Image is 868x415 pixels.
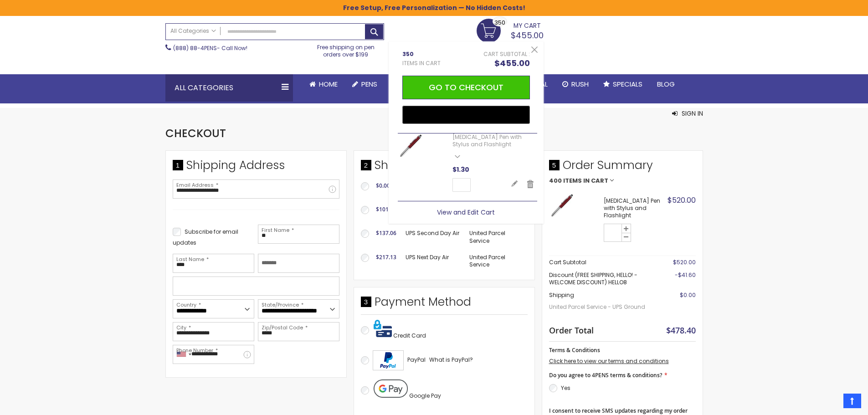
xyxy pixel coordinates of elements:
img: Pay with credit card [374,319,392,338]
div: Payment Method [361,294,528,314]
td: UPS Next Day Air [401,249,465,273]
strong: [MEDICAL_DATA] Pen with Stylus and Flashlight [604,197,665,220]
span: What is PayPal? [429,356,473,364]
span: $478.40 [666,325,696,336]
span: $217.13 [376,253,396,261]
a: $455.00 350 [477,19,544,41]
span: - Call Now! [173,44,247,52]
a: View and Edit Cart [437,208,495,217]
span: Shipping [549,291,574,299]
div: Free shipping on pen orders over $199 [308,40,384,58]
div: United States: +1 [173,345,194,364]
span: Items in Cart [563,178,608,184]
span: $101.63 [376,205,396,213]
span: $520.00 [673,258,696,266]
a: Rush [555,74,596,94]
div: Shipping Methods [361,158,528,178]
a: Top [843,394,861,408]
img: Acceptance Mark [373,350,404,370]
a: Blog [650,74,682,94]
span: Google Pay [409,392,441,400]
span: United Parcel Service - UPS Ground [549,299,660,315]
td: United Parcel Service [465,249,527,273]
span: Do you agree to 4PENS terms & conditions? [549,371,662,379]
span: 350 [402,51,441,58]
a: Home [302,74,345,94]
span: 400 [549,178,562,184]
span: Cart Subtotal [483,50,527,58]
span: Sign In [682,109,703,118]
label: Yes [561,384,570,392]
span: Items in Cart [402,60,441,67]
span: $0.00 [680,291,696,299]
a: Pens [345,74,385,94]
button: Go to Checkout [402,76,530,99]
span: $1.30 [452,165,469,174]
td: UPS Second Day Air [401,225,465,249]
a: Click here to view our terms and conditions [549,357,669,365]
span: Discount (FREE SHIPPING, HELLO! - WELCOME DISCOUNT) [549,271,637,286]
span: PayPal [407,356,426,364]
a: (888) 88-4PENS [173,44,217,52]
span: Blog [657,79,675,89]
button: Sign In [672,109,703,118]
span: All Categories [170,27,216,35]
span: $520.00 [668,195,696,205]
a: All Categories [166,24,221,39]
span: Rush [571,79,589,89]
span: Credit Card [393,332,426,339]
span: Order Summary [549,158,696,178]
span: $137.06 [376,229,396,237]
span: Checkout [165,126,226,141]
div: Shipping Address [173,158,339,178]
span: Subscribe for email updates [173,228,238,246]
span: -$41.60 [675,271,696,279]
strong: Order Total [549,323,594,336]
span: Specials [613,79,642,89]
span: 350 [494,18,505,27]
div: All Categories [165,74,293,102]
span: Pens [361,79,377,89]
a: What is PayPal? [429,354,473,365]
span: HELLO8 [608,278,627,286]
a: Specials [596,74,650,94]
img: Kyra Pen with Stylus and Flashlight-Red [398,133,423,159]
a: Pencils [385,74,434,94]
span: Home [319,79,338,89]
td: United Parcel Service [465,225,527,249]
span: $0.00 [376,182,390,190]
img: Kyra Pen with Stylus and Flashlight-Red [549,193,574,218]
a: [MEDICAL_DATA] Pen with Stylus and Flashlight [452,133,522,148]
img: Pay with Google Pay [374,379,408,398]
span: Terms & Conditions [549,346,600,354]
button: Buy with GPay [402,106,530,124]
span: $455.00 [511,30,544,41]
th: Cart Subtotal [549,256,660,269]
span: $455.00 [494,57,530,69]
